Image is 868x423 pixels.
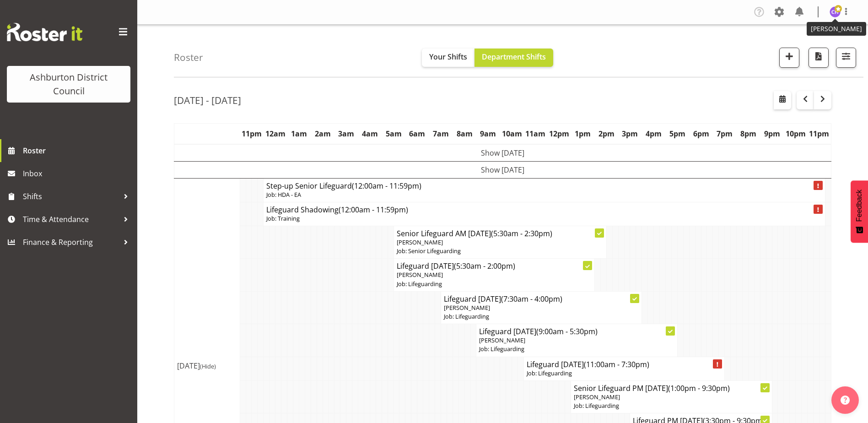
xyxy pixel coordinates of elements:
[16,70,121,98] div: Ashburton District Council
[536,326,598,336] span: (9:00am - 5:30pm)
[444,304,490,312] span: [PERSON_NAME]
[397,261,592,271] h4: Lifeguard [DATE]
[358,123,382,144] th: 4am
[429,123,453,144] th: 7am
[482,52,546,62] span: Department Shifts
[23,167,133,180] span: Inbox
[174,94,241,106] h2: [DATE] - [DATE]
[574,393,620,401] span: [PERSON_NAME]
[474,49,553,67] button: Department Shifts
[266,181,822,190] h4: Step-up Senior Lifeguard
[476,123,500,144] th: 9am
[836,48,856,68] button: Filter Shifts
[397,247,604,255] p: Job: Senior Lifeguarding
[352,181,421,191] span: (12:00am - 11:59pm)
[287,123,311,144] th: 1am
[200,362,216,370] span: (Hide)
[405,123,429,144] th: 6am
[774,91,791,109] button: Select a specific date within the roster.
[527,369,722,378] p: Job: Lifeguarding
[527,360,722,369] h4: Lifeguard [DATE]
[851,180,868,243] button: Feedback - Show survey
[584,359,649,369] span: (11:00am - 7:30pm)
[334,123,358,144] th: 3am
[689,123,713,144] th: 6pm
[454,261,515,271] span: (5:30am - 2:00pm)
[429,52,467,62] span: Your Shifts
[809,48,829,68] button: Download a PDF of the roster according to the set date range.
[266,190,822,199] p: Job: HDA - EA
[830,6,841,17] img: chalotter-hydes5348.jpg
[397,271,443,279] span: [PERSON_NAME]
[500,123,524,144] th: 10am
[479,327,674,336] h4: Lifeguard [DATE]
[841,396,850,405] img: help-xxl-2.png
[618,123,642,144] th: 3pm
[571,123,595,144] th: 1pm
[174,144,831,162] td: Show [DATE]
[23,144,133,157] span: Roster
[174,161,831,178] td: Show [DATE]
[264,123,287,144] th: 12am
[382,123,405,144] th: 5am
[642,123,666,144] th: 4pm
[808,123,831,144] th: 11pm
[266,205,822,214] h4: Lifeguard Shadowing
[574,401,769,410] p: Job: Lifeguarding
[479,336,525,344] span: [PERSON_NAME]
[7,23,82,41] img: Rosterit website logo
[311,123,334,144] th: 2am
[713,123,737,144] th: 7pm
[397,238,443,246] span: [PERSON_NAME]
[422,49,474,67] button: Your Shifts
[855,190,863,222] span: Feedback
[501,294,562,304] span: (7:30am - 4:00pm)
[23,235,119,249] span: Finance & Reporting
[444,294,639,304] h4: Lifeguard [DATE]
[339,205,408,215] span: (12:00am - 11:59pm)
[174,52,203,63] h4: Roster
[479,345,674,353] p: Job: Lifeguarding
[547,123,571,144] th: 12pm
[397,229,604,238] h4: Senior Lifeguard AM [DATE]
[594,123,618,144] th: 2pm
[760,123,784,144] th: 9pm
[453,123,476,144] th: 8am
[23,190,119,203] span: Shifts
[491,228,552,239] span: (5:30am - 2:30pm)
[523,123,547,144] th: 11am
[240,123,264,144] th: 11pm
[779,48,799,68] button: Add a new shift
[574,384,769,393] h4: Senior Lifeguard PM [DATE]
[444,312,639,321] p: Job: Lifeguarding
[266,214,822,223] p: Job: Training
[23,212,119,226] span: Time & Attendance
[737,123,760,144] th: 8pm
[665,123,689,144] th: 5pm
[668,383,730,393] span: (1:00pm - 9:30pm)
[397,280,592,288] p: Job: Lifeguarding
[784,123,808,144] th: 10pm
